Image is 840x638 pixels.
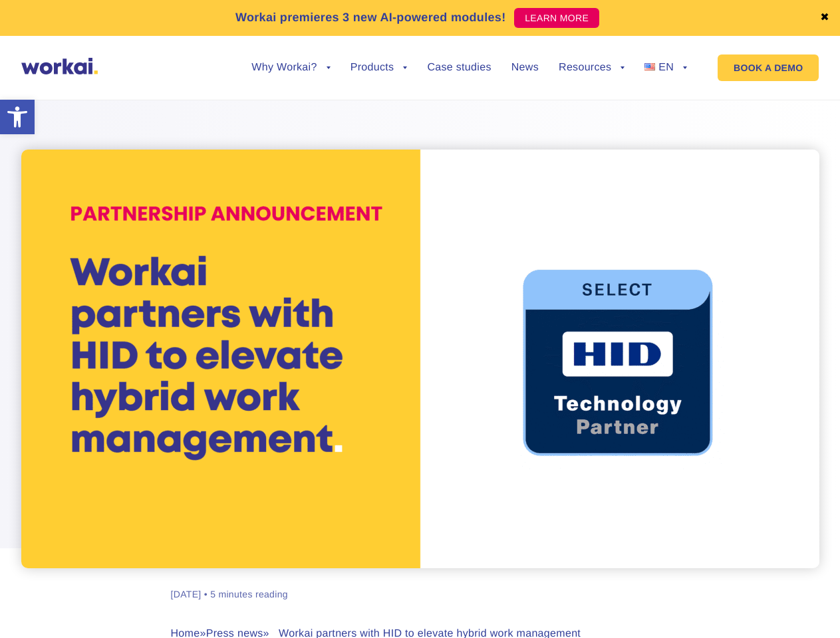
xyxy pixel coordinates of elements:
[820,13,829,23] a: ✖
[350,62,408,73] a: Products
[171,588,288,601] div: [DATE] • 5 minutes reading
[514,8,599,28] a: LEARN MORE
[511,62,539,73] a: News
[559,62,625,73] a: Resources
[658,62,674,73] span: EN
[427,62,491,73] a: Case studies
[718,54,819,81] a: BOOK A DEMO
[644,62,687,73] a: EN
[251,62,330,73] a: Why Workai?
[235,9,506,27] p: Workai premieres 3 new AI-powered modules!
